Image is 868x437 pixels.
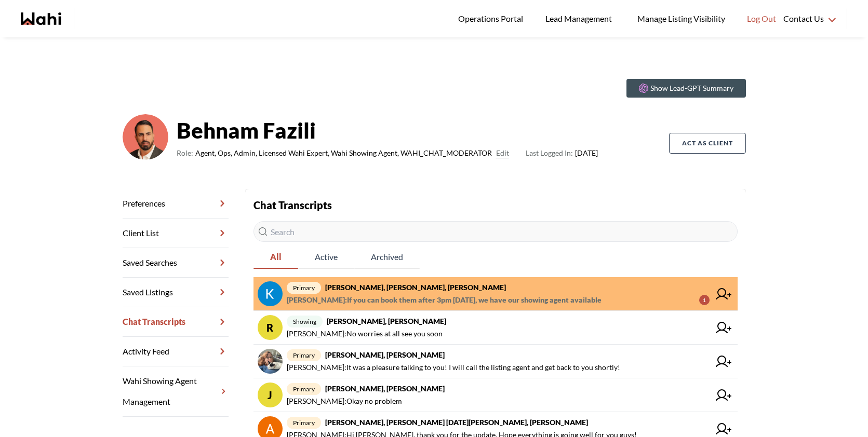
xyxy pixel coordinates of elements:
span: Active [298,246,354,268]
span: [DATE] [526,147,598,159]
a: primary[PERSON_NAME], [PERSON_NAME][PERSON_NAME]:It was a pleasure talking to you! I will call th... [253,345,738,378]
a: Wahi homepage [21,12,61,25]
span: Operations Portal [458,12,527,25]
img: chat avatar [258,281,283,306]
img: chat avatar [258,349,283,374]
a: Preferences [123,189,229,218]
strong: [PERSON_NAME], [PERSON_NAME] [327,317,446,325]
button: Act as Client [669,133,746,154]
a: Saved Listings [123,278,229,307]
span: showing [287,316,323,327]
input: Search [253,221,738,242]
a: Client List [123,218,229,248]
span: primary [287,383,321,395]
strong: [PERSON_NAME], [PERSON_NAME], [PERSON_NAME] [325,283,506,292]
strong: Behnam Fazili [177,115,598,146]
span: Last Logged In: [526,148,573,157]
span: primary [287,282,321,294]
a: primary[PERSON_NAME], [PERSON_NAME], [PERSON_NAME][PERSON_NAME]:If you can book them after 3pm [D... [253,277,738,311]
span: Role: [177,147,193,159]
button: All [253,246,298,269]
a: Activity Feed [123,337,229,366]
span: primary [287,417,321,429]
span: [PERSON_NAME] : Okay no problem [287,395,402,407]
a: Saved Searches [123,248,229,278]
button: Show Lead-GPT Summary [626,79,746,98]
button: Active [298,246,354,269]
span: Archived [354,246,420,268]
button: Edit [496,147,509,159]
span: All [253,246,298,268]
span: Agent, Ops, Admin, Licensed Wahi Expert, Wahi Showing Agent, WAHI_CHAT_MODERATOR [195,147,492,159]
span: [PERSON_NAME] : No worries at all see you soon [287,327,443,340]
span: [PERSON_NAME] : It was a pleasure talking to you! I will call the listing agent and get back to y... [287,361,620,374]
img: cf9ae410c976398e.png [123,114,168,160]
span: Lead Management [545,12,616,25]
a: Wahi Showing Agent Management [123,366,229,417]
span: primary [287,349,321,361]
strong: [PERSON_NAME], [PERSON_NAME] [DATE][PERSON_NAME], [PERSON_NAME] [325,418,588,427]
span: Manage Listing Visibility [634,12,728,25]
div: 1 [699,295,710,305]
strong: Chat Transcripts [253,199,332,211]
strong: [PERSON_NAME], [PERSON_NAME] [325,384,445,393]
div: R [258,315,283,340]
div: J [258,383,283,407]
button: Archived [354,246,420,269]
a: Rshowing[PERSON_NAME], [PERSON_NAME][PERSON_NAME]:No worries at all see you soon [253,311,738,345]
span: [PERSON_NAME] : If you can book them after 3pm [DATE], we have our showing agent available [287,294,602,306]
p: Show Lead-GPT Summary [650,83,733,93]
a: Chat Transcripts [123,307,229,337]
strong: [PERSON_NAME], [PERSON_NAME] [325,350,445,359]
a: Jprimary[PERSON_NAME], [PERSON_NAME][PERSON_NAME]:Okay no problem [253,378,738,412]
span: Log Out [747,12,776,25]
